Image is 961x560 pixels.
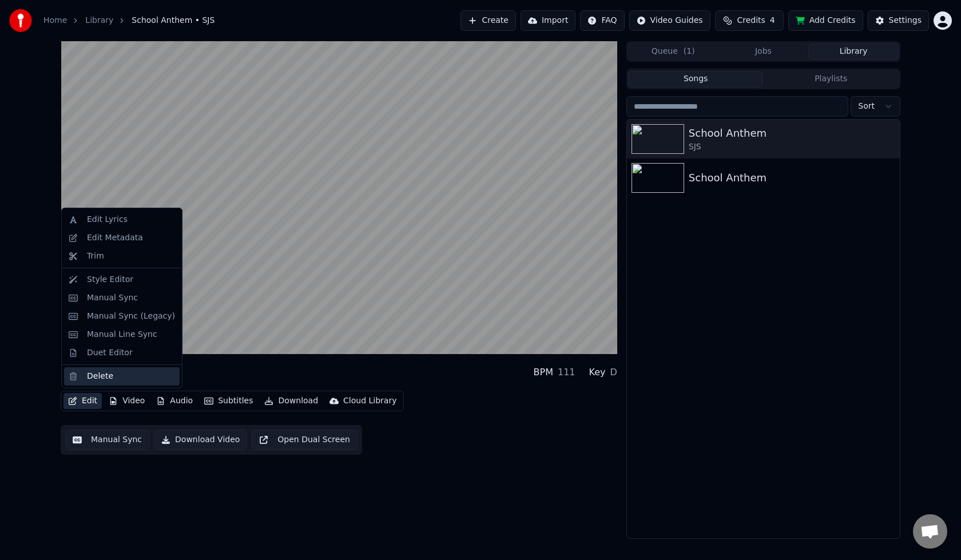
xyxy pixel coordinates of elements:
span: Sort [858,101,875,112]
div: Edit Lyrics [87,214,128,225]
button: Subtitles [200,393,257,409]
div: SJS [61,375,147,386]
div: Cloud Library [343,395,396,407]
button: Settings [868,10,929,31]
div: 111 [558,366,575,379]
button: Manual Sync [65,430,149,450]
button: Video [104,393,149,409]
button: FAQ [580,10,624,31]
div: Edit Metadata [87,232,143,244]
div: Duet Editor [87,347,133,359]
button: Songs [628,71,764,88]
img: youka [9,9,32,32]
button: Add Credits [788,10,863,31]
nav: breadcrumb [43,15,215,26]
button: Edit [63,393,102,409]
div: D [610,366,617,379]
button: Jobs [718,43,809,60]
span: Credits [737,15,765,26]
div: Open chat [913,514,947,549]
div: SJS [689,141,895,153]
div: Style Editor [87,274,133,285]
div: Trim [87,251,104,262]
button: Credits4 [715,10,784,31]
span: ( 1 ) [684,46,695,57]
span: 4 [770,15,775,26]
button: Playlists [763,71,899,88]
span: School Anthem • SJS [132,15,215,26]
div: School Anthem [689,125,895,141]
div: Delete [87,371,113,382]
button: Import [521,10,575,31]
div: Settings [889,15,922,26]
div: School Anthem [689,170,895,186]
div: Manual Sync [87,292,138,304]
button: Download [260,393,323,409]
button: Download Video [154,430,247,450]
div: BPM [534,366,553,379]
button: Library [808,43,899,60]
button: Open Dual Screen [252,430,358,450]
a: Home [43,15,67,26]
button: Queue [628,43,718,60]
a: Library [85,15,113,26]
div: Manual Line Sync [87,329,157,340]
button: Video Guides [629,10,710,31]
div: Manual Sync (Legacy) [87,311,175,322]
button: Audio [152,393,197,409]
button: Create [460,10,516,31]
div: School Anthem [61,359,147,375]
div: Key [589,366,606,379]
